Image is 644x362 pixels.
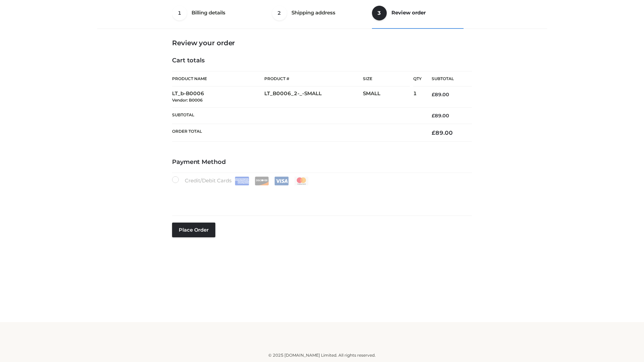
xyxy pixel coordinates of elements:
div: © 2025 [DOMAIN_NAME] Limited. All rights reserved. [100,352,544,359]
label: Credit/Debit Cards [172,176,309,185]
h3: Review your order [172,39,472,47]
bdi: 89.00 [432,113,449,119]
iframe: Secure payment input frame [171,184,471,208]
span: £ [432,92,435,98]
bdi: 89.00 [432,92,449,98]
img: Amex [235,177,249,185]
th: Subtotal [172,107,422,124]
th: Subtotal [422,71,472,86]
img: Visa [274,177,289,185]
img: Mastercard [294,177,309,185]
span: £ [432,113,435,119]
small: Vendor: B0006 [172,98,203,103]
button: Place order [172,223,215,237]
td: 1 [413,86,422,108]
td: LT_b-B0006 [172,86,264,108]
td: SMALL [363,86,413,108]
th: Qty [413,71,422,86]
bdi: 89.00 [432,129,453,136]
td: LT_B0006_2-_-SMALL [264,86,363,108]
th: Product Name [172,71,264,86]
th: Size [363,71,410,86]
th: Order Total [172,124,422,142]
span: £ [432,129,435,136]
h4: Payment Method [172,159,472,166]
h4: Cart totals [172,57,472,64]
img: Discover [255,177,269,185]
th: Product # [264,71,363,86]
